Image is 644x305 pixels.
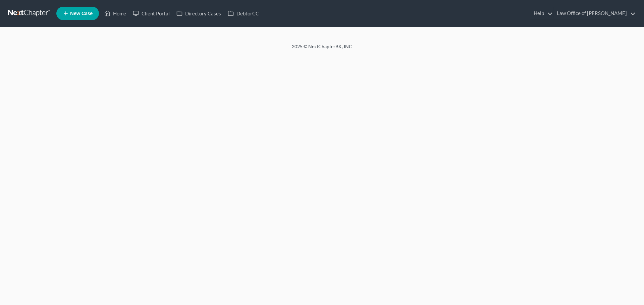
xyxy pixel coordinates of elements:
[56,7,99,20] new-legal-case-button: New Case
[553,7,636,19] a: Law Office of [PERSON_NAME]
[129,7,173,19] a: Client Portal
[224,7,262,19] a: DebtorCC
[101,7,129,19] a: Home
[173,7,224,19] a: Directory Cases
[530,7,553,19] a: Help
[131,43,513,55] div: 2025 © NextChapterBK, INC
